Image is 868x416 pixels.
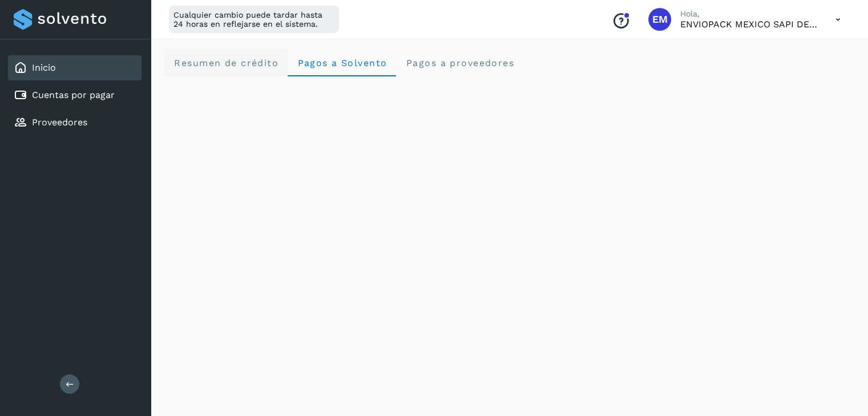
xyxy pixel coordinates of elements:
[8,110,142,135] div: Proveedores
[680,9,817,19] p: Hola,
[169,6,339,33] div: Cualquier cambio puede tardar hasta 24 horas en reflejarse en el sistema.
[32,117,87,128] a: Proveedores
[405,58,514,68] span: Pagos a proveedores
[8,83,142,108] div: Cuentas por pagar
[297,58,387,68] span: Pagos a Solvento
[680,19,817,30] p: ENVIOPACK MEXICO SAPI DE CV
[32,89,115,100] a: Cuentas por pagar
[32,62,56,73] a: Inicio
[173,58,278,68] span: Resumen de crédito
[8,55,142,80] div: Inicio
